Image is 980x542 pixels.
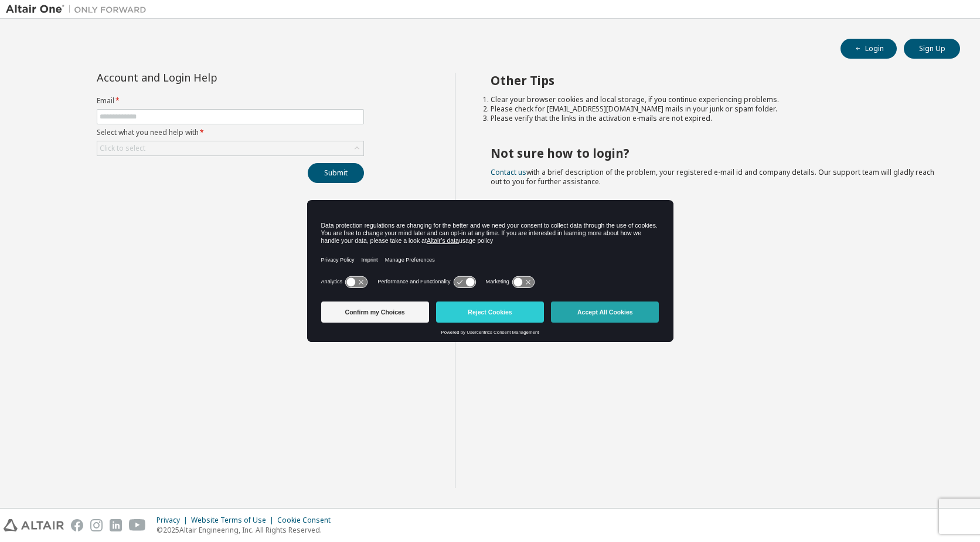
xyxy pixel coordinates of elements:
div: Cookie Consent [277,516,338,525]
img: facebook.svg [71,519,83,531]
button: Login [841,39,897,59]
img: altair_logo.svg [4,519,64,531]
li: Please verify that the links in the activation e-mails are not expired. [491,114,940,123]
div: Account and Login Help [97,73,311,82]
div: Privacy [156,516,191,525]
button: Submit [308,163,364,183]
img: Altair One [6,4,152,15]
li: Please check for [EMAIL_ADDRESS][DOMAIN_NAME] mails in your junk or spam folder. [491,104,940,114]
button: Sign Up [904,39,960,59]
img: youtube.svg [129,519,146,531]
span: with a brief description of the problem, your registered e-mail id and company details. Our suppo... [491,167,934,187]
div: Website Terms of Use [191,516,277,525]
label: Email [97,96,364,106]
h2: Not sure how to login? [491,145,940,161]
li: Clear your browser cookies and local storage, if you continue experiencing problems. [491,95,940,104]
h2: Other Tips [491,73,940,88]
div: Click to select [100,144,145,153]
label: Select what you need help with [97,128,364,137]
div: Click to select [97,141,363,155]
img: instagram.svg [90,519,103,531]
a: Contact us [491,167,526,177]
img: linkedin.svg [110,519,122,531]
p: © 2025 Altair Engineering, Inc. All Rights Reserved. [156,525,338,535]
